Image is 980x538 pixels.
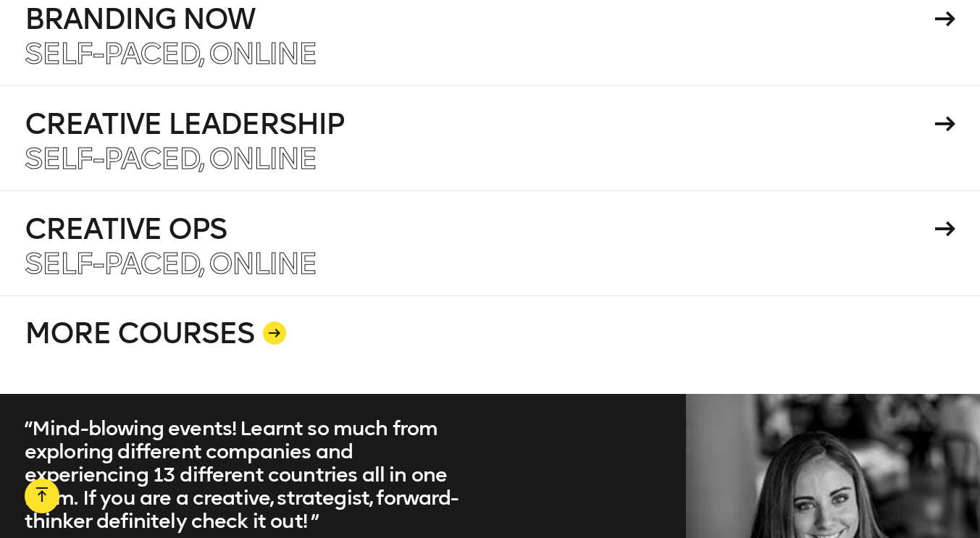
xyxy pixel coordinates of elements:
a: MORE COURSES [25,295,955,394]
span: Self-paced, Online [25,141,317,176]
span: Self-paced, Online [25,36,317,71]
span: Self-paced, Online [25,246,317,281]
blockquote: “Mind-blowing events! Learnt so much from exploring different companies and experiencing 13 diffe... [25,417,466,533]
h4: Creative Ops [25,214,930,243]
h4: Creative Leadership [25,109,930,138]
h4: Branding Now [25,4,930,33]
